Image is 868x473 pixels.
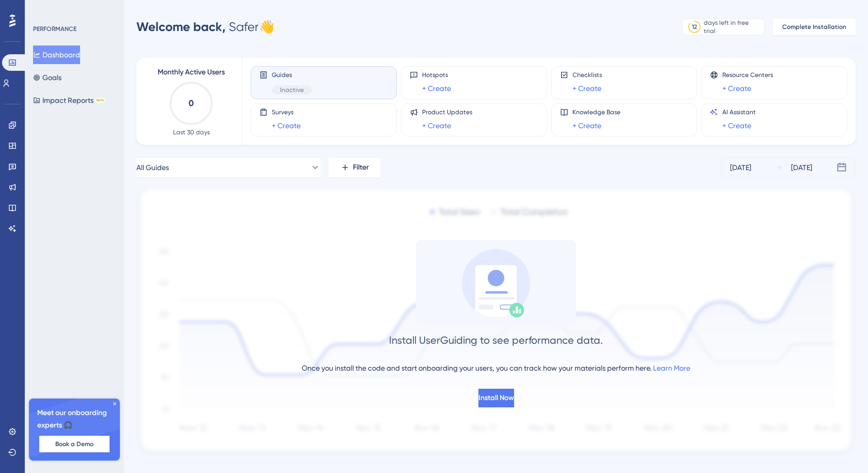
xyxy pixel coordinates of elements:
[653,364,690,372] a: Learn More
[272,71,312,79] span: Guides
[33,25,76,33] div: PERFORMANCE
[158,66,225,79] span: Monthly Active Users
[722,119,751,132] a: + Create
[572,82,601,95] a: + Create
[722,82,751,95] a: + Create
[722,71,773,79] span: Resource Centers
[33,68,61,87] button: Goals
[422,71,451,79] span: Hotspots
[136,157,320,178] button: All Guides
[791,161,812,174] div: [DATE]
[55,440,94,448] span: Book a Demo
[329,157,380,178] button: Filter
[478,389,514,407] button: Install Now
[272,119,301,132] a: + Create
[692,23,697,31] div: 12
[722,108,756,116] span: AI Assistant
[136,186,856,456] img: 1ec67ef948eb2d50f6bf237e9abc4f97.svg
[478,392,514,404] span: Install Now
[96,98,105,103] div: BETA
[353,161,369,174] span: Filter
[280,86,304,94] span: Inactive
[33,91,105,110] button: Impact ReportsBETA
[37,407,112,432] span: Meet our onboarding experts 🎧
[136,19,226,34] span: Welcome back,
[773,19,856,35] button: Complete Installation
[730,161,751,174] div: [DATE]
[33,45,80,64] button: Dashboard
[39,436,110,452] button: Book a Demo
[422,108,472,116] span: Product Updates
[136,161,169,174] span: All Guides
[704,19,761,35] div: days left in free trial
[422,82,451,95] a: + Create
[173,128,210,136] span: Last 30 days
[302,362,690,374] div: Once you install the code and start onboarding your users, you can track how your materials perfo...
[782,23,846,31] span: Complete Installation
[389,333,603,347] div: Install UserGuiding to see performance data.
[572,108,621,116] span: Knowledge Base
[189,98,194,108] text: 0
[422,119,451,132] a: + Create
[572,119,601,132] a: + Create
[272,108,301,116] span: Surveys
[136,19,274,35] div: Safer 👋
[572,71,602,79] span: Checklists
